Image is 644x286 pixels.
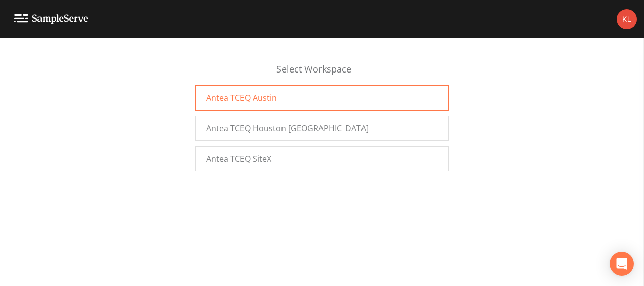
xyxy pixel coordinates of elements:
div: Open Intercom Messenger [610,252,634,276]
div: Select Workspace [195,62,449,85]
span: Antea TCEQ Houston [GEOGRAPHIC_DATA] [206,122,369,134]
a: Antea TCEQ Houston [GEOGRAPHIC_DATA] [195,116,449,141]
span: Antea TCEQ Austin [206,92,277,104]
a: Antea TCEQ Austin [195,85,449,111]
a: Antea TCEQ SiteX [195,146,449,171]
span: Antea TCEQ SiteX [206,153,271,165]
img: logo [14,14,88,24]
img: 9c4450d90d3b8045b2e5fa62e4f92659 [617,9,637,29]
